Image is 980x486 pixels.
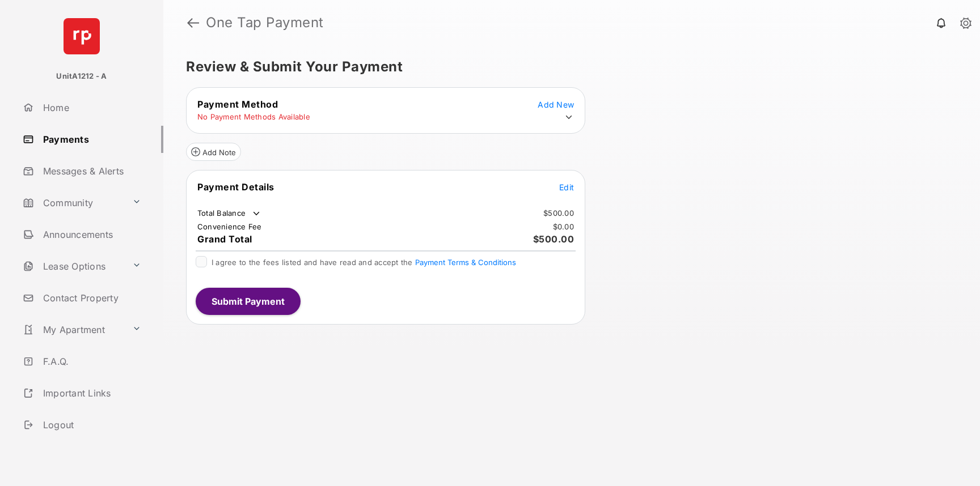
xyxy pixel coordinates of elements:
[206,16,324,29] strong: One Tap Payment
[197,221,263,232] td: Convenience Fee
[197,208,262,219] td: Total Balance
[18,411,163,438] a: Logout
[18,253,128,280] a: Lease Options
[186,143,241,161] button: Add Note
[64,18,100,54] img: svg+xml;base64,PHN2ZyB4bWxucz0iaHR0cDovL3d3dy53My5vcmcvMjAwMC9zdmciIHdpZHRoPSI2NCIgaGVpZ2h0PSI2NC...
[18,157,163,185] a: Messages & Alerts
[18,380,146,407] a: Important Links
[186,60,948,74] h5: Review & Submit Your Payment
[197,181,274,193] span: Payment Details
[212,258,516,267] span: I agree to the fees listed and have read and accept the
[415,258,516,267] button: I agree to the fees listed and have read and accept the
[197,99,278,110] span: Payment Method
[18,94,163,121] a: Home
[543,208,575,218] td: $500.00
[559,182,574,192] span: Edit
[559,181,574,193] button: Edit
[197,112,311,122] td: No Payment Methods Available
[552,221,575,232] td: $0.00
[533,233,575,245] span: $500.00
[538,100,574,109] span: Add New
[18,348,163,375] a: F.A.Q.
[197,233,252,245] span: Grand Total
[18,221,163,248] a: Announcements
[56,71,107,82] p: UnitA1212 - A
[18,189,128,216] a: Community
[18,316,128,343] a: My Apartment
[538,99,574,110] button: Add New
[18,126,163,153] a: Payments
[196,288,301,315] button: Submit Payment
[18,284,163,312] a: Contact Property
